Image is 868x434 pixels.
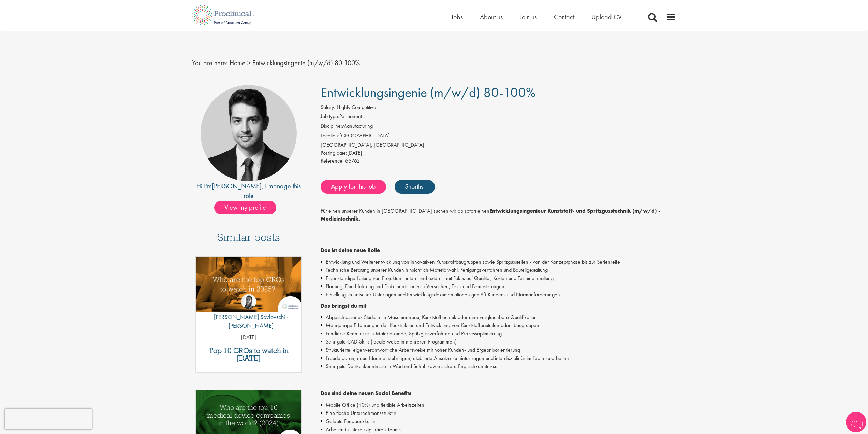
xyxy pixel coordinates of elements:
[321,113,676,122] li: Permanent
[321,141,676,149] div: [GEOGRAPHIC_DATA], [GEOGRAPHIC_DATA]
[321,180,386,194] a: Apply for this job
[321,157,344,165] label: Reference:
[201,85,297,181] img: imeage of recruiter Thomas Wenig
[321,274,676,282] li: Eigenständige Leitung von Projekten - intern und extern - mit Fokus auf Qualität, Kosten und Term...
[321,390,411,397] strong: Das sind deine neuen Social Benefits
[321,321,676,330] li: Mehrjährige Erfahrung in der Konstruktion und Entwicklung von Kunststoffbauteilen oder -baugruppen
[480,13,503,22] a: About us
[321,338,676,346] li: Sehr gute CAD-Skills (idealerweise in mehreren Programmen)
[196,257,302,312] img: Top 10 CROs 2025 | Proclinical
[196,334,302,341] p: [DATE]
[196,294,302,333] a: Theodora Savlovschi - Wicks [PERSON_NAME] Savlovschi - [PERSON_NAME]
[395,180,435,194] a: Shortlist
[520,13,537,22] a: Join us
[214,201,276,214] span: View my profile
[321,417,676,425] li: Gelebte Feedbackkultur
[247,58,251,67] span: >
[321,401,676,409] li: Mobile Office (40%) und flexible Arbeitszeiten
[321,425,676,434] li: Arbeiten in interdisziplinären Teams
[214,202,283,211] a: View my profile
[321,132,339,140] label: Location:
[230,58,246,67] a: breadcrumb link
[321,149,676,157] div: [DATE]
[321,313,676,321] li: Abgeschlossenes Studium im Maschinenbau, Kunststofftechnik oder eine vergleichbare Qualifikation
[321,103,335,111] label: Salary:
[846,412,866,432] img: Chatbot
[321,247,380,254] strong: Das ist deine neue Rolle
[337,103,376,111] span: Highly Competitive
[321,362,676,370] li: Sehr gute Deutschkenntnisse in Wort und Schrift sowie sichere Englischkenntnisse
[321,113,339,121] label: Job type:
[321,258,676,266] li: Entwicklung und Weiterentwicklung von innovativen Kunststoffbaugruppen sowie Spritzgussteilen - v...
[321,330,676,338] li: Fundierte Kenntnisse in Materialkunde, Spritzgussverfahren und Prozessoptimierung
[321,291,676,299] li: Erstellung technischer Unterlagen und Entwicklungsdokumentationen gemäß Kunden- und Normanforderu...
[5,409,92,429] iframe: reCAPTCHA
[345,157,360,164] span: 66762
[321,149,347,156] span: Posting date:
[192,181,306,201] div: Hi I'm , I manage this role
[196,312,302,330] p: [PERSON_NAME] Savlovschi - [PERSON_NAME]
[321,282,676,291] li: Planung, Durchführung und Dokumentation von Versuchen, Tests und Bemusterungen
[321,207,660,222] strong: Entwicklungsingenieur Kunststoff- und Spritzgusstechnik (m/w/d) - Medizintechnik.
[321,122,676,132] li: Manufacturing
[321,266,676,274] li: Technische Beratung unserer Kunden hinsichtlich Materialwahl, Fertigungsverfahren und Bauteilgest...
[199,347,298,362] a: Top 10 CROs to watch in [DATE]
[591,13,622,22] a: Upload CV
[321,84,535,101] span: Entwicklungsingenie (m/w/d) 80-100%
[321,409,676,417] li: Eine flache Unternehmensstruktur
[321,346,676,354] li: Strukturierte, eigenverantwortliche Arbeitsweise mit hoher Kunden- und Ergebnisorientierung
[196,257,302,317] a: Link to a post
[321,122,342,130] label: Discipline:
[321,354,676,362] li: Freude daran, neue Ideen einzubringen, etablierte Ansätze zu hinterfragen und interdisziplinär im...
[554,13,574,22] a: Contact
[252,58,360,67] span: Entwicklungsingenie (m/w/d) 80-100%
[217,232,280,248] h3: Similar posts
[451,13,463,22] a: Jobs
[321,207,676,254] p: Für einen unserer Kunden in [GEOGRAPHIC_DATA] suchen wir ab sofort einen
[192,58,228,67] span: You are here:
[321,302,366,309] strong: Das bringst du mit
[241,294,256,309] img: Theodora Savlovschi - Wicks
[321,132,676,141] li: [GEOGRAPHIC_DATA]
[212,182,262,191] a: [PERSON_NAME]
